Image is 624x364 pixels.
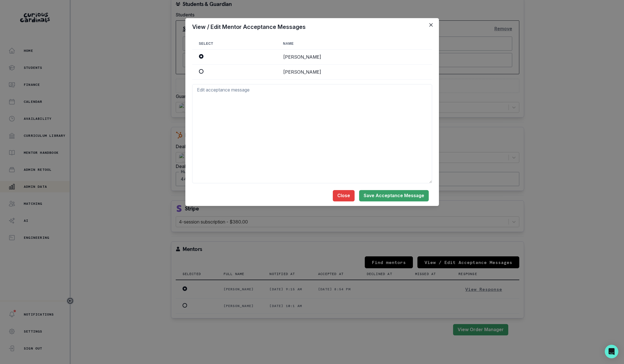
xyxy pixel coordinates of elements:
[605,345,618,358] div: Open Intercom Messenger
[276,65,432,80] td: [PERSON_NAME]
[276,38,432,50] th: Name
[185,18,439,36] header: View / Edit Mentor Acceptance Messages
[426,20,436,29] button: Close
[276,50,432,65] td: [PERSON_NAME]
[192,38,276,50] th: Select
[333,190,355,201] button: Close
[359,190,429,201] button: Save Acceptance Message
